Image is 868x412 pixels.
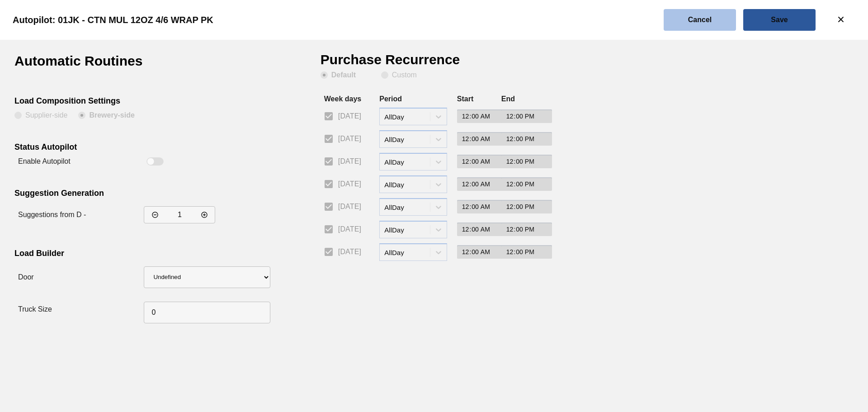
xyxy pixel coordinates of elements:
[14,54,175,75] h1: Automatic Routines
[18,305,52,313] label: Truck Size
[18,157,71,165] label: Enable Autopilot
[338,224,361,235] span: [DATE]
[14,96,266,108] div: Load Composition Settings
[18,211,86,218] label: Suggestions from D -
[338,246,361,257] span: [DATE]
[321,71,370,81] clb-radio-button: Default
[381,71,417,81] clb-radio-button: Custom
[14,189,266,200] div: Suggestion Generation
[14,142,266,154] div: Status Autopilot
[338,179,361,189] span: [DATE]
[324,95,361,103] label: Week days
[14,249,266,260] div: Load Builder
[18,273,34,281] label: Door
[338,133,361,144] span: [DATE]
[338,111,361,122] span: [DATE]
[457,95,473,103] label: Start
[379,95,402,103] label: Period
[14,112,67,121] clb-radio-button: Supplier-side
[338,156,361,167] span: [DATE]
[321,54,481,71] h1: Purchase Recurrence
[338,201,361,212] span: [DATE]
[501,95,515,103] label: End
[78,112,135,121] clb-radio-button: Brewery-side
